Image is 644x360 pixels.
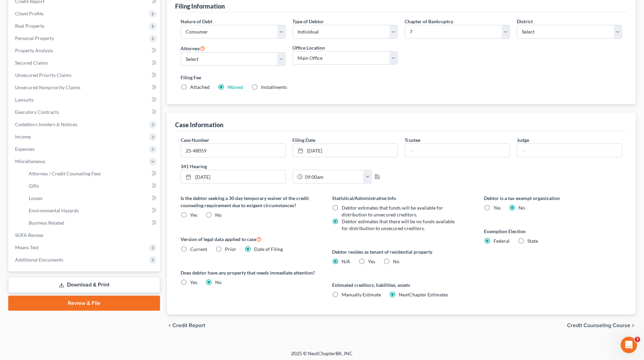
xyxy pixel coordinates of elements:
input: Enter case number... [181,144,286,157]
span: Miscellaneous [15,158,45,164]
span: No [518,205,525,211]
button: Credit Counseling Course chevron_right [567,323,636,328]
span: 3 [635,337,640,342]
span: Real Property [15,23,44,29]
span: Gifts [29,183,39,189]
label: Statistical/Administrative Info [332,195,471,202]
span: Credit Counseling Course [567,323,630,328]
iframe: Intercom live chat [621,337,637,353]
span: No [393,258,400,264]
span: Additional Documents [15,257,63,263]
i: chevron_right [630,323,636,328]
span: Yes [190,279,197,285]
span: Personal Property [15,35,54,41]
span: SOFA Review [15,232,43,238]
span: Codebtors Insiders & Notices [15,121,77,127]
span: Yes [190,212,197,218]
span: Unsecured Priority Claims [15,72,71,78]
i: chevron_left [167,323,172,328]
label: Office Location [293,44,325,51]
span: Executory Contracts [15,109,59,115]
span: Federal [494,238,510,244]
label: Is the debtor seeking a 30 day temporary waiver of the credit counseling requirement due to exige... [181,195,319,209]
label: District [517,18,533,25]
span: No [215,212,222,218]
span: Manually Estimate [342,292,381,297]
span: Property Analysis [15,48,53,53]
label: Version of legal data applied to case [181,235,319,243]
span: Attorney / Credit Counseling Fees [29,171,101,176]
span: Current [190,246,207,252]
label: Chapter of Bankruptcy [405,18,453,25]
label: 341 Hearing [177,163,402,170]
span: No [215,279,222,285]
a: [DATE] [293,144,398,157]
span: Lawsuits [15,97,34,103]
span: Attached [190,84,210,90]
label: Type of Debtor [293,18,324,25]
span: Debtor estimates that funds will be available for distribution to unsecured creditors. [342,205,444,217]
span: NextChapter Estimates [399,292,448,297]
a: Losses [23,192,160,204]
span: Expenses [15,146,35,152]
label: Attorney [181,44,205,52]
span: Debtor estimates that there will be no funds available for distribution to unsecured creditors. [342,218,455,231]
input: -- [517,144,622,157]
span: Prior [225,246,236,252]
span: Environmental Hazards [29,208,79,213]
label: Trustee [405,136,420,144]
input: -- : -- [303,170,364,183]
a: [DATE] [181,170,286,183]
span: Business Related [29,220,64,226]
span: Yes [368,258,376,264]
a: Waived [227,84,243,90]
a: Lawsuits [10,94,160,106]
label: Judge [517,136,529,144]
a: Attorney / Credit Counseling Fees [23,168,160,180]
label: Debtor resides as tenant of residential property [332,248,471,255]
span: Date of Filing [254,246,283,252]
a: Business Related [23,217,160,229]
span: N/A [342,258,351,264]
a: Review & File [8,296,160,311]
a: Property Analysis [10,44,160,57]
a: Executory Contracts [10,106,160,118]
span: Credit Report [172,323,205,328]
div: Filing Information [175,2,225,10]
button: chevron_left Credit Report [167,323,205,328]
a: Gifts [23,180,160,192]
span: Means Test [15,244,39,250]
label: Filing Fee [181,74,622,81]
a: Secured Claims [10,57,160,69]
span: Secured Claims [15,60,48,66]
span: Yes [494,205,501,211]
a: Unsecured Nonpriority Claims [10,81,160,94]
label: Filing Date [293,136,316,144]
span: State [527,238,538,244]
span: Income [15,134,31,139]
a: Unsecured Priority Claims [10,69,160,81]
label: Exemption Election [484,228,622,235]
span: Unsecured Nonpriority Claims [15,84,80,90]
span: Installments [261,84,287,90]
span: Losses [29,195,42,201]
a: Download & Print [8,277,160,293]
a: Environmental Hazards [23,204,160,217]
label: Case Number [181,136,209,144]
span: Client Profile [15,11,43,16]
label: Does debtor have any property that needs immediate attention? [181,269,319,276]
label: Debtor is a tax exempt organization [484,195,622,202]
label: Estimated creditors, liabilities, assets [332,281,471,289]
input: -- [405,144,510,157]
label: Nature of Debt [181,18,212,25]
a: SOFA Review [10,229,160,241]
div: Case Information [175,121,223,129]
